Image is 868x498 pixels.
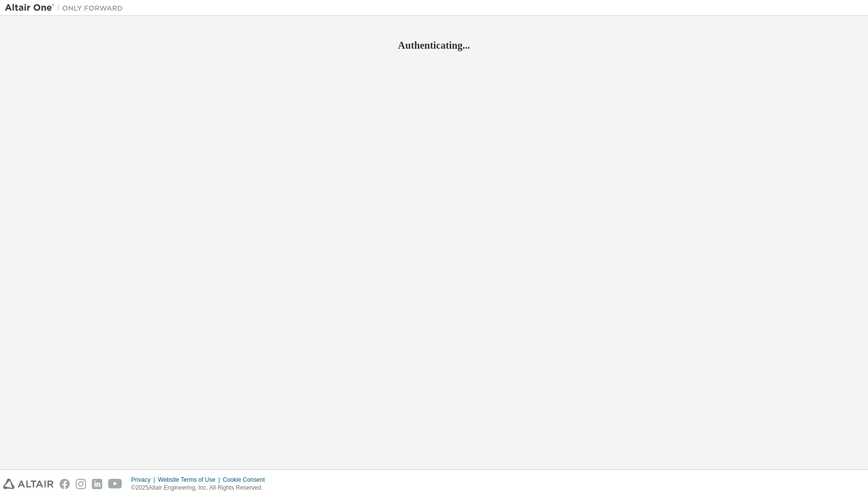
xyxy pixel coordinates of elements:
h2: Authenticating... [5,39,863,52]
img: facebook.svg [59,479,70,489]
img: Altair One [5,3,128,13]
img: linkedin.svg [92,479,102,489]
img: youtube.svg [108,479,122,489]
img: instagram.svg [76,479,86,489]
div: Website Terms of Use [158,476,223,484]
div: Privacy [131,476,158,484]
p: © 2025 Altair Engineering, Inc. All Rights Reserved. [131,484,271,492]
div: Cookie Consent [223,476,270,484]
img: altair_logo.svg [3,479,54,489]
